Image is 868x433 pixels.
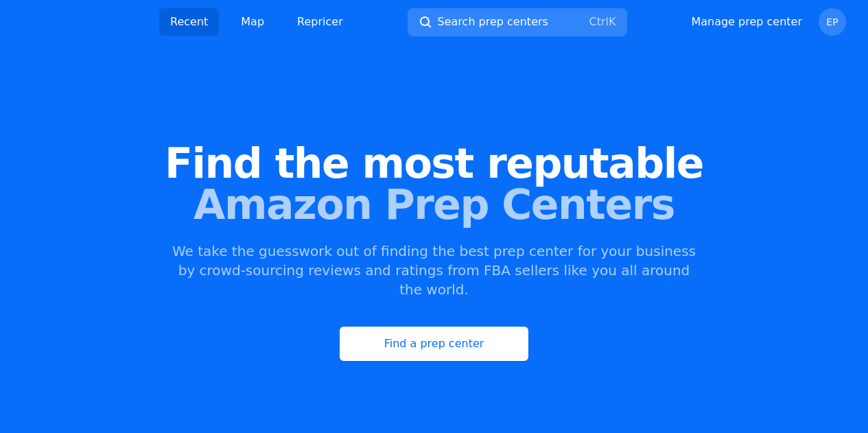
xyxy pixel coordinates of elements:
[589,15,609,28] kbd: Ctrl
[340,327,529,361] a: Find a prep center
[22,184,846,225] span: Amazon Prep Centers
[408,8,627,36] button: Search prep centersCtrlK
[159,8,219,36] a: Recent
[691,14,802,30] a: Manage prep center
[22,12,132,32] img: PrepCenter
[171,242,698,299] p: We take the guesswork out of finding the best prep center for your business by crowd-sourcing rev...
[22,143,846,184] span: Find the most reputable
[438,14,548,30] span: Search prep centers
[230,8,275,36] a: Map
[609,15,616,28] kbd: K
[286,8,354,36] a: Repricer
[819,8,846,36] button: EP
[826,17,838,27] span: EP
